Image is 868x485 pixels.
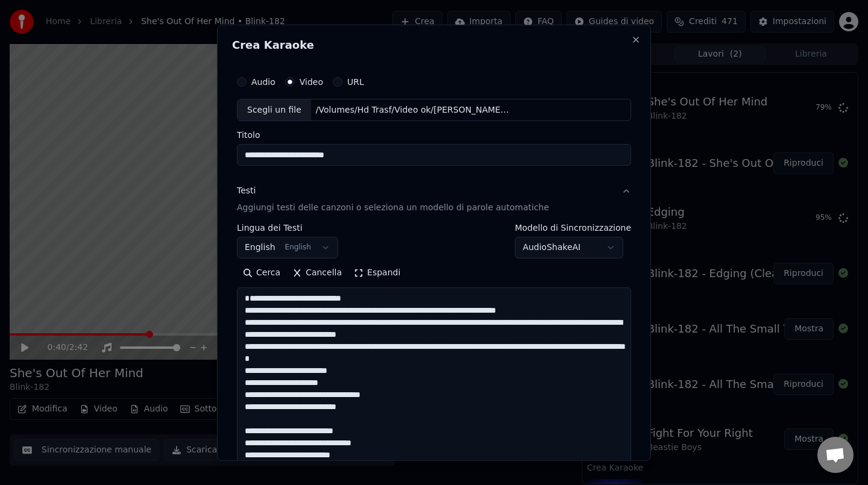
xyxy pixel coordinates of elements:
[237,131,631,139] label: Titolo
[237,224,338,232] label: Lingua dei Testi
[251,77,275,86] label: Audio
[311,104,516,116] div: /Volumes/Hd Trasf/Video ok/[PERSON_NAME] - Summer Of 69.mov
[286,263,348,283] button: Cancella
[347,77,364,86] label: URL
[237,263,286,283] button: Cerca
[300,77,323,86] label: Video
[232,39,636,50] h2: Crea Karaoke
[237,202,549,214] p: Aggiungi testi delle canzoni o seleziona un modello di parole automatiche
[515,224,631,232] label: Modello di Sincronizzazione
[237,99,311,120] div: Scegli un file
[348,263,406,283] button: Espandi
[237,185,256,197] div: Testi
[237,175,631,224] button: TestiAggiungi testi delle canzoni o seleziona un modello di parole automatiche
